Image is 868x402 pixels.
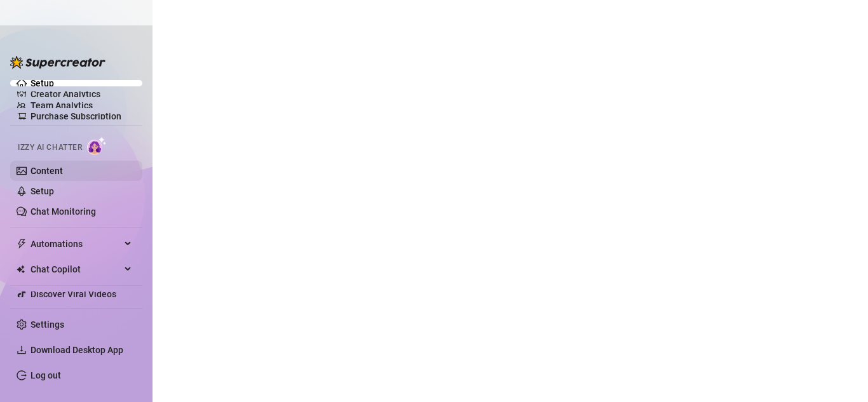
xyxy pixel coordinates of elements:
img: Chat Copilot [17,265,25,274]
img: logo-BBDzfeDw.svg [10,56,105,69]
span: Download Desktop App [31,345,123,355]
a: Team Analytics [31,100,93,111]
a: Setup [31,78,54,88]
img: AI Chatter [87,137,107,155]
a: Settings [31,319,64,330]
a: Content [31,166,63,176]
a: Setup [31,186,54,196]
span: thunderbolt [17,239,27,249]
a: Purchase Subscription [31,111,121,121]
a: Creator Analytics [31,84,132,104]
span: Chat Copilot [31,259,121,279]
a: Discover Viral Videos [31,289,116,299]
span: Izzy AI Chatter [18,142,82,154]
a: Log out [31,370,61,380]
a: Chat Monitoring [31,206,96,217]
span: download [17,345,27,355]
span: Automations [31,234,121,254]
